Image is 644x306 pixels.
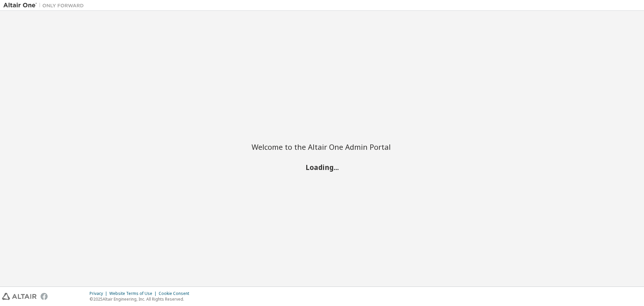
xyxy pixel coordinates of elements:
div: Privacy [90,291,109,296]
p: © 2025 Altair Engineering, Inc. All Rights Reserved. [90,296,193,302]
h2: Welcome to the Altair One Admin Portal [252,142,392,151]
div: Website Terms of Use [109,291,159,296]
div: Cookie Consent [159,291,193,296]
img: facebook.svg [41,293,48,300]
img: Altair One [3,2,87,9]
img: altair_logo.svg [2,293,37,300]
h2: Loading... [252,163,392,171]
